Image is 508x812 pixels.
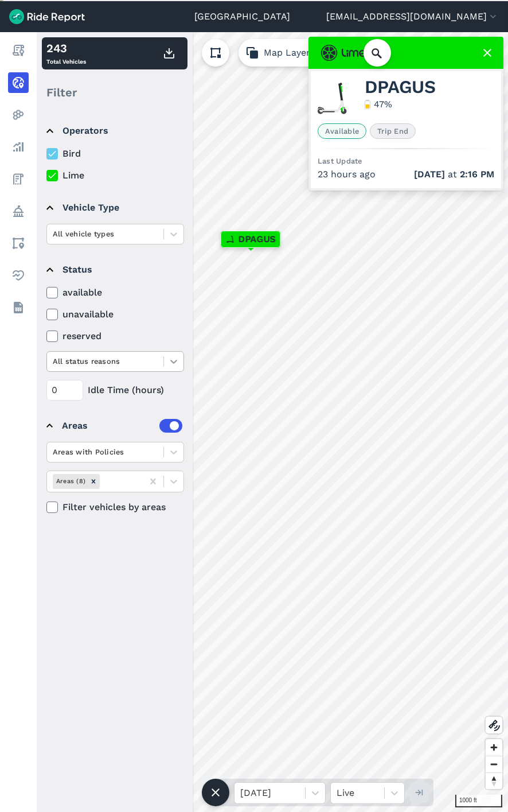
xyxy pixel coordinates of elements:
a: Policy [8,201,29,222]
span: Trip End [370,123,416,139]
a: Areas [8,233,29,254]
a: Report [8,40,29,61]
div: Filter [42,75,187,110]
span: 2:16 PM [460,169,494,180]
summary: Areas [46,410,182,442]
button: Zoom out [486,756,502,772]
div: Idle Time (hours) [46,380,184,401]
label: Lime [46,169,184,182]
summary: Status [46,254,182,286]
span: [DATE] [414,169,445,180]
a: Analyze [8,137,29,157]
span: DPAGUS [239,232,276,246]
div: Areas (8) [53,474,87,488]
button: Reset bearing to north [486,772,502,789]
input: Search Location or Vehicles [364,39,409,67]
span: DPAGUS [365,80,436,94]
div: 23 hours ago [318,168,494,181]
label: Bird [46,147,184,161]
div: 243 [46,40,86,57]
div: Remove Areas (8) [87,474,100,488]
a: Heatmaps [8,104,29,125]
label: unavailable [46,308,184,321]
a: Realtime [8,72,29,93]
a: [GEOGRAPHIC_DATA] [194,10,290,24]
span: at [414,168,494,181]
a: Health [8,265,29,286]
span: Last Update [318,157,362,165]
div: Areas [62,419,182,433]
img: Lime scooter [318,83,349,114]
a: Datasets [8,297,29,318]
div: 1000 ft [455,795,502,807]
summary: Vehicle Type [46,192,182,224]
label: Filter vehicles by areas [46,500,184,514]
label: reserved [46,329,184,343]
button: Map Layers (0) [239,39,354,67]
label: available [46,286,184,300]
div: Total Vehicles [46,40,86,67]
img: Lime [321,45,366,61]
span: Available [318,123,366,139]
summary: Operators [46,115,182,147]
img: Ride Report [9,9,85,24]
button: [EMAIL_ADDRESS][DOMAIN_NAME] [326,10,499,24]
a: Fees [8,169,29,189]
button: Zoom in [486,739,502,756]
div: 47 % [374,98,392,111]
